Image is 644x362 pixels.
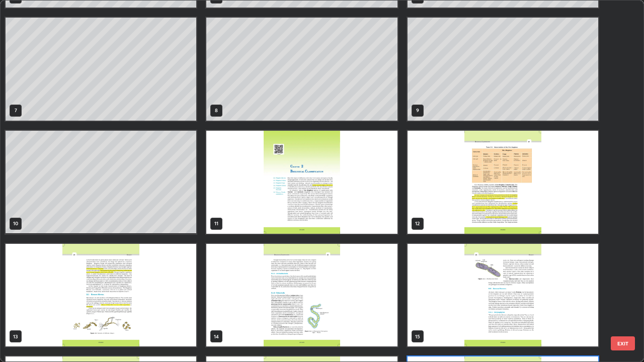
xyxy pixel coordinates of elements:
[408,131,598,234] img: 1721205492U5IY9H.pdf
[611,336,635,350] button: EXIT
[1,1,626,361] div: grid
[408,244,598,347] img: 1721205492U5IY9H.pdf
[6,244,196,347] img: 1721205492U5IY9H.pdf
[206,131,397,234] img: 1721205492U5IY9H.pdf
[206,244,397,347] img: 1721205492U5IY9H.pdf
